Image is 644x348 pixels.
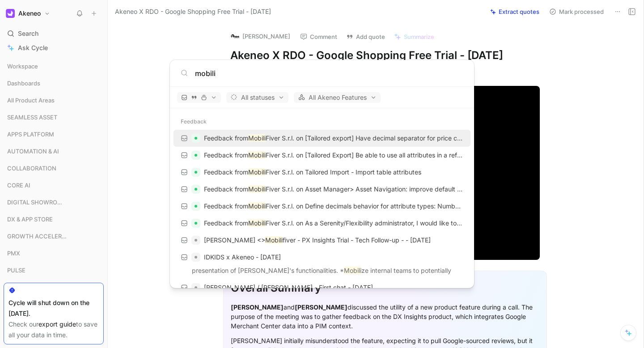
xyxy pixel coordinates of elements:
p: Feedback from Fiver S.r.l. on Asset Manager> Asset Navigation: improve default view : "list" + fi... [204,184,463,195]
p: Feedback from Fiver S.r.l. on [Tailored Export] Be able to use all attributes in a reference enti... [204,150,463,161]
a: [PERSON_NAME] / [PERSON_NAME] - First chat - [DATE]have into account tomobilize the team or Yeah. [174,279,470,310]
p: [PERSON_NAME] <> fiver - PX Insights Trial - Tech Follow-up - - [DATE] [204,235,431,246]
mark: Mobili [248,219,266,227]
span: IDKIDS x Akeneo - [DATE] [204,253,281,261]
a: Feedback fromMobiliFiver S.r.l. on As a Serenity/Flexibility administrator, I would like to migra... [174,215,470,232]
a: [PERSON_NAME] <>Mobilifiver - PX Insights Trial - Tech Follow-up - - [DATE] [174,232,470,249]
a: Feedback fromMobiliFiver S.r.l. on [Tailored Export] Be able to use all attributes in a reference... [174,147,470,164]
a: Feedback fromMobiliFiver S.r.l. on [Tailored export] Have decimal separator for price column [174,130,470,147]
div: Feedback [170,114,474,130]
a: Feedback fromMobiliFiver S.r.l. on Tailored Import - Import table attributes [174,164,470,181]
mark: Mobili [248,202,266,210]
p: presentation of [PERSON_NAME]'s functionalities. * ze internal teams to potentially [176,265,468,279]
button: All statuses [226,92,288,103]
p: Feedback from Fiver S.r.l. on [Tailored export] Have decimal separator for price column [204,133,463,144]
mark: Mobili [265,236,283,244]
p: Feedback from Fiver S.r.l. on Tailored Import - Import table attributes [204,167,421,178]
span: [PERSON_NAME] / [PERSON_NAME] - First chat - [DATE] [204,284,373,291]
p: Feedback from Fiver S.r.l. on Define decimals behavior for attribute types: Number / Metric / Price [204,201,463,212]
mark: Mobili [248,168,266,176]
span: All statuses [230,92,284,103]
mark: Mobili [248,185,266,193]
a: Feedback fromMobiliFiver S.r.l. on Asset Manager> Asset Navigation: improve default view : "list"... [174,181,470,198]
mark: Mobili [344,267,361,274]
a: IDKIDS x Akeneo - [DATE]presentation of [PERSON_NAME]'s functionalities. *Mobilize internal teams... [174,249,470,279]
p: Feedback from Fiver S.r.l. on As a Serenity/Flexibility administrator, I would like to migrate my... [204,218,463,229]
mark: Mobili [248,151,266,159]
a: Feedback fromMobiliFiver S.r.l. on Define decimals behavior for attribute types: Number / Metric ... [174,198,470,215]
mark: Mobili [248,134,266,142]
input: Type a command or search anything [195,68,463,79]
button: All Akeneo Features [294,92,381,103]
span: All Akeneo Features [298,92,377,103]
